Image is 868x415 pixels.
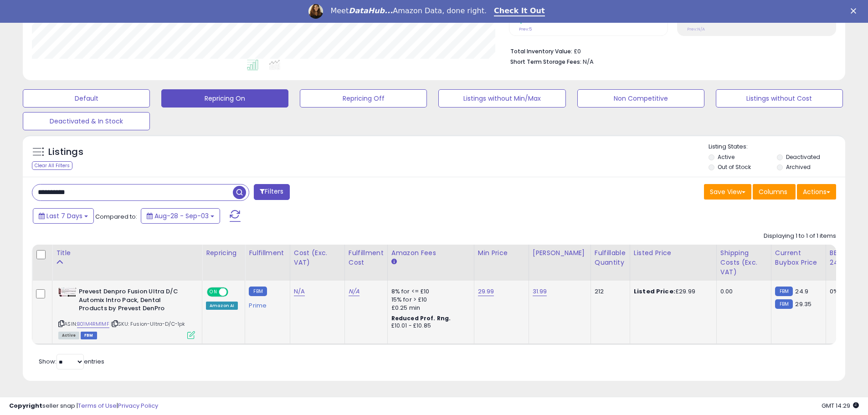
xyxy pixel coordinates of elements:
b: Reduced Prof. Rng. [391,314,451,322]
label: Active [718,153,734,161]
button: Last 7 Days [33,208,94,224]
div: Amazon AI [206,302,238,310]
button: Repricing On [161,89,288,108]
div: BB Share 24h. [830,248,863,267]
div: £0.25 min [391,304,467,312]
label: Archived [786,163,811,171]
button: Listings without Cost [716,89,843,108]
button: Non Competitive [577,89,704,108]
div: Fulfillment Cost [349,248,384,267]
button: Deactivated & In Stock [23,112,150,130]
button: Default [23,89,150,108]
small: FBM [249,287,267,296]
div: [PERSON_NAME] [533,248,587,258]
a: 31.99 [533,287,547,296]
span: OFF [227,288,241,296]
button: Repricing Off [300,89,427,108]
p: Listing States: [709,143,845,151]
div: £10.01 - £10.85 [391,322,467,330]
div: Clear All Filters [32,161,72,170]
a: 29.99 [478,287,494,296]
button: Listings without Min/Max [438,89,565,108]
span: N/A [583,57,594,66]
a: Terms of Use [78,401,117,410]
b: Listed Price: [634,287,675,296]
span: Last 7 Days [46,211,82,220]
div: Listed Price [634,248,713,258]
div: Displaying 1 to 1 of 1 items [764,232,836,241]
div: Fulfillable Quantity [595,248,626,267]
div: seller snap | | [9,402,158,410]
span: ON [208,288,219,296]
span: | SKU: Fusion-Ultra-D/C-1pk [111,320,185,328]
label: Out of Stock [718,163,751,171]
i: DataHub... [349,6,393,15]
li: £0 [510,45,829,56]
span: Show: entries [39,357,104,366]
button: Aug-28 - Sep-03 [141,208,220,224]
span: Aug-28 - Sep-03 [154,211,209,220]
div: Close [851,8,860,14]
div: 8% for <= £10 [391,287,467,296]
div: Fulfillment [249,248,286,258]
span: 24.9 [795,287,808,296]
div: Meet Amazon Data, done right. [330,6,487,15]
div: Prime [249,298,282,309]
div: Shipping Costs (Exc. VAT) [720,248,767,277]
small: Amazon Fees. [391,258,397,266]
button: Actions [797,184,836,200]
b: Total Inventory Value: [510,47,572,55]
h5: Listings [48,146,83,159]
div: Amazon Fees [391,248,470,258]
small: Prev: N/A [687,26,705,32]
div: Title [56,248,198,258]
small: FBM [775,287,793,296]
button: Columns [753,184,796,200]
button: Filters [254,184,289,200]
div: Current Buybox Price [775,248,822,267]
div: ASIN: [58,287,195,338]
b: Prevest Denpro Fusion Ultra D/C Automix Intro Pack, Dental Products by Prevest DenPro [79,287,190,315]
span: Columns [759,187,787,196]
span: FBM [81,332,97,339]
label: Deactivated [786,153,820,161]
img: 41UHdWkG4DL._SL40_.jpg [58,287,77,297]
a: N/A [349,287,360,296]
img: Profile image for Georgie [308,4,323,19]
div: Cost (Exc. VAT) [294,248,341,267]
a: Privacy Policy [118,401,158,410]
small: FBM [775,299,793,309]
div: 0.00 [720,287,764,296]
button: Save View [704,184,751,200]
span: All listings currently available for purchase on Amazon [58,332,79,339]
a: Check It Out [494,6,545,16]
b: Short Term Storage Fees: [510,58,581,66]
div: 212 [595,287,623,296]
a: N/A [294,287,305,296]
small: Prev: 5 [519,26,532,32]
a: B01M4RM1MF [77,320,109,328]
div: 15% for > £10 [391,296,467,304]
span: 29.35 [795,300,812,308]
div: 0% [830,287,860,296]
div: £29.99 [634,287,709,296]
span: 2025-09-11 14:29 GMT [822,401,859,410]
div: Repricing [206,248,241,258]
small: 160.00% [523,17,546,24]
div: Min Price [478,248,525,258]
strong: Copyright [9,401,42,410]
span: Compared to: [95,212,137,221]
